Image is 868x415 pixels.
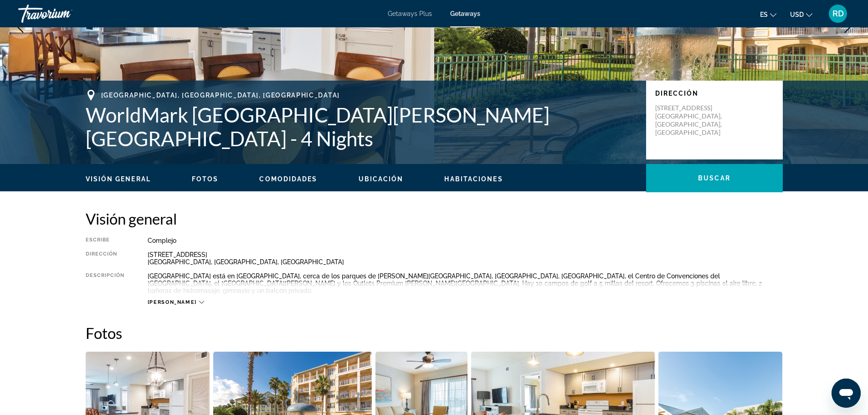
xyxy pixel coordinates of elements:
[655,90,774,97] p: Dirección
[148,251,783,266] div: [STREET_ADDRESS] [GEOGRAPHIC_DATA], [GEOGRAPHIC_DATA], [GEOGRAPHIC_DATA]
[790,11,804,18] span: USD
[388,10,432,17] a: Getaways Plus
[760,8,776,21] button: Change language
[86,251,125,266] div: Dirección
[86,210,783,228] h2: Visión general
[9,16,32,39] button: Previous image
[192,175,219,183] button: Fotos
[760,11,768,18] span: es
[18,2,109,26] a: Travorium
[148,299,204,306] button: [PERSON_NAME]
[259,175,317,183] button: Comodidades
[86,175,151,183] button: Visión general
[646,164,783,192] button: Buscar
[86,175,151,183] span: Visión general
[148,237,783,244] div: Complejo
[86,324,783,342] h2: Fotos
[836,16,859,39] button: Next image
[444,175,503,183] button: Habitaciones
[832,9,844,18] span: RD
[655,104,728,137] p: [STREET_ADDRESS] [GEOGRAPHIC_DATA], [GEOGRAPHIC_DATA], [GEOGRAPHIC_DATA]
[259,175,317,183] span: Comodidades
[698,174,730,182] span: Buscar
[790,8,812,21] button: Change currency
[444,175,503,183] span: Habitaciones
[359,175,404,183] span: Ubicación
[101,92,340,99] span: [GEOGRAPHIC_DATA], [GEOGRAPHIC_DATA], [GEOGRAPHIC_DATA]
[86,272,125,294] div: Descripción
[359,175,404,183] button: Ubicación
[192,175,219,183] span: Fotos
[148,272,783,294] div: [GEOGRAPHIC_DATA] está en [GEOGRAPHIC_DATA], cerca de los parques de [PERSON_NAME][GEOGRAPHIC_DAT...
[450,10,480,17] a: Getaways
[86,237,125,244] div: Escribe
[826,4,850,23] button: User Menu
[832,379,861,408] iframe: Button to launch messaging window
[148,299,197,305] span: [PERSON_NAME]
[86,103,637,150] h1: WorldMark [GEOGRAPHIC_DATA][PERSON_NAME][GEOGRAPHIC_DATA] - 4 Nights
